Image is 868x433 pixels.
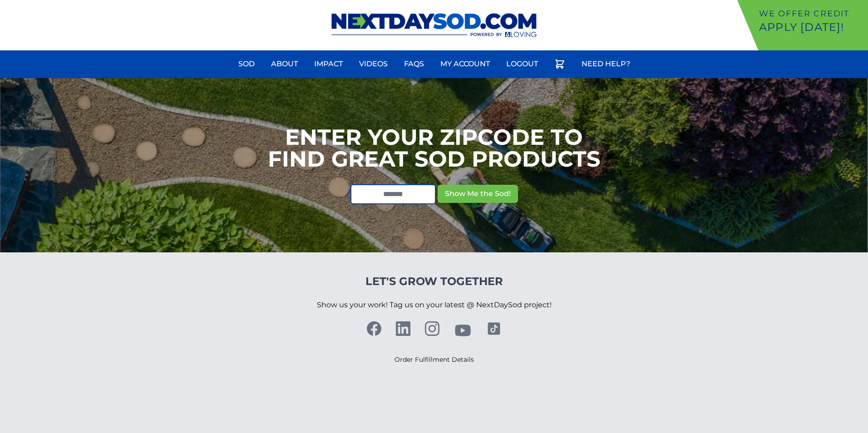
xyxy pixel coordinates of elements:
[435,53,495,75] a: My Account
[395,355,474,364] a: Order Fulfillment Details
[266,53,303,75] a: About
[759,20,864,34] p: Apply [DATE]!
[317,289,552,321] p: Show us your work! Tag us on your latest @ NextDaySod project!
[438,185,518,203] button: Show Me the Sod!
[501,53,543,75] a: Logout
[399,53,429,75] a: FAQs
[309,53,348,75] a: Impact
[233,53,260,75] a: Sod
[268,126,601,170] h1: Enter your Zipcode to Find Great Sod Products
[759,7,864,20] p: We offer Credit
[354,53,393,75] a: Videos
[576,53,636,75] a: Need Help?
[317,274,552,289] h4: Let's Grow Together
